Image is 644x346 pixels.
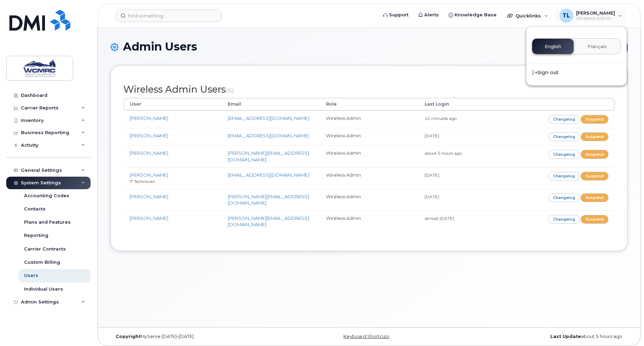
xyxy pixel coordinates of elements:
[228,215,309,228] a: [PERSON_NAME][EMAIL_ADDRESS][DOMAIN_NAME]
[130,215,168,221] a: [PERSON_NAME]
[320,167,418,189] td: Wireless Admin
[123,98,222,110] th: User
[548,193,580,202] a: Changelog
[581,115,608,124] a: Suspend
[418,98,517,110] th: Last Login
[425,116,457,121] small: 12 minutes ago
[228,194,309,206] a: [PERSON_NAME][EMAIL_ADDRESS][DOMAIN_NAME]
[228,172,309,178] a: [EMAIL_ADDRESS][DOMAIN_NAME]
[550,334,581,339] strong: Last Update
[455,334,628,339] div: about 5 hours ago
[130,194,168,199] a: [PERSON_NAME]
[110,334,283,339] div: MyServe [DATE]–[DATE]
[228,133,309,138] a: [EMAIL_ADDRESS][DOMAIN_NAME]
[425,172,439,178] small: [DATE]
[526,66,627,79] div: Sign out
[320,189,418,210] td: Wireless Admin
[320,128,418,145] td: Wireless Admin
[320,110,418,128] td: Wireless Admin
[548,215,580,224] a: Changelog
[226,87,234,94] small: (6)
[581,193,608,202] a: Suspend
[581,215,608,224] a: Suspend
[320,145,418,167] td: Wireless Admin
[581,132,608,141] a: Suspend
[425,151,462,156] small: about 5 hours ago
[320,98,418,110] th: Role
[548,150,580,159] a: Changelog
[581,150,608,159] a: Suspend
[116,334,141,339] strong: Copyright
[581,172,608,180] a: Suspend
[343,334,389,339] a: Keyboard Shortcuts
[228,150,309,162] a: [PERSON_NAME][EMAIL_ADDRESS][DOMAIN_NAME]
[228,115,309,121] a: [EMAIL_ADDRESS][DOMAIN_NAME]
[123,84,615,95] h2: Wireless Admin Users
[425,133,439,138] small: [DATE]
[548,132,580,141] a: Changelog
[130,172,168,178] a: [PERSON_NAME]
[425,194,439,199] small: [DATE]
[222,98,320,110] th: Email
[110,40,628,54] h1: Admin Users
[130,150,168,156] a: [PERSON_NAME]
[130,179,155,184] small: IT Technician
[548,172,580,180] a: Changelog
[320,210,418,232] td: Wireless Admin
[130,133,168,138] a: [PERSON_NAME]
[548,115,580,124] a: Changelog
[588,44,607,49] span: Français
[425,216,454,221] small: almost [DATE]
[130,115,168,121] a: [PERSON_NAME]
